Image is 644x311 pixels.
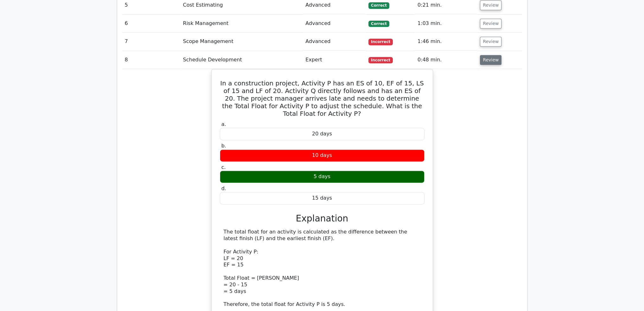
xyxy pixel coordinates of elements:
[303,33,366,51] td: Advanced
[220,149,424,162] div: 10 days
[221,185,226,191] span: d.
[480,0,501,10] button: Review
[122,15,181,33] td: 6
[122,51,181,69] td: 8
[368,39,393,45] span: Incorrect
[368,21,389,27] span: Correct
[122,33,181,51] td: 7
[219,79,425,117] h5: In a construction project, Activity P has an ES of 10, EF of 15, LS of 15 and LF of 20. Activity ...
[480,37,501,47] button: Review
[224,229,421,308] div: The total float for an activity is calculated as the difference between the latest finish (LF) an...
[220,192,424,204] div: 15 days
[221,143,226,149] span: b.
[220,171,424,183] div: 5 days
[415,51,477,69] td: 0:48 min.
[415,15,477,33] td: 1:03 min.
[480,19,501,28] button: Review
[180,33,303,51] td: Scope Management
[368,2,389,9] span: Correct
[220,128,424,140] div: 20 days
[303,15,366,33] td: Advanced
[480,55,501,65] button: Review
[303,51,366,69] td: Expert
[180,15,303,33] td: Risk Management
[415,33,477,51] td: 1:46 min.
[368,57,393,63] span: Incorrect
[221,164,226,170] span: c.
[180,51,303,69] td: Schedule Development
[224,213,421,224] h3: Explanation
[221,121,226,127] span: a.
